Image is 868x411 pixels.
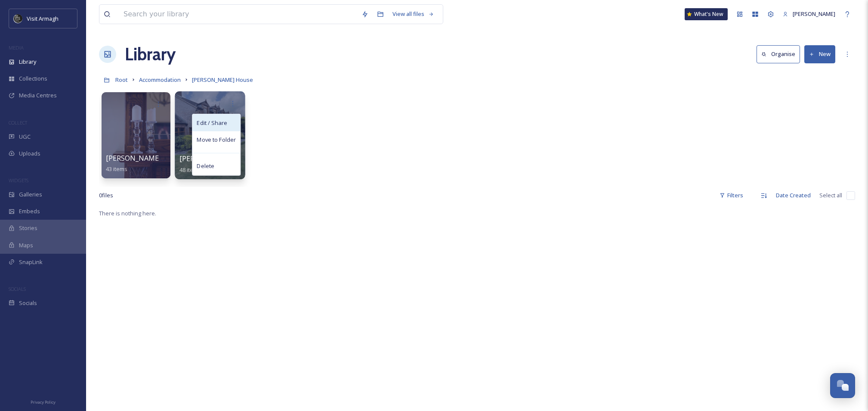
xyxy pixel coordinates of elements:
[119,5,357,24] input: Search your library
[757,45,804,63] a: Organise
[197,136,236,144] span: Move to Folder
[778,6,840,22] a: [PERSON_NAME]
[9,177,28,184] span: WIDGETS
[192,76,253,84] span: [PERSON_NAME] House
[819,191,842,199] span: Select all
[772,187,815,204] div: Date Created
[31,396,56,407] a: Privacy Policy
[804,45,835,63] button: New
[19,241,33,249] span: Maps
[192,75,253,85] a: [PERSON_NAME] House
[19,258,43,266] span: SnapLink
[685,8,728,20] a: What's New
[197,162,214,171] span: Delete
[830,373,855,398] button: Open Chat
[9,44,24,51] span: MEDIA
[757,45,800,63] button: Organise
[125,41,176,67] a: Library
[19,133,31,141] span: UGC
[19,207,40,215] span: Embeds
[27,15,59,22] span: Visit Armagh
[19,190,42,199] span: Galleries
[19,75,47,83] span: Collections
[793,10,835,18] span: [PERSON_NAME]
[139,75,181,85] a: Accommodation
[106,154,213,173] a: [PERSON_NAME] House - [DATE]43 items
[9,119,27,126] span: COLLECT
[9,286,26,292] span: SOCIALS
[388,6,439,22] a: View all files
[99,191,113,199] span: 0 file s
[139,76,181,84] span: Accommodation
[19,149,40,158] span: Uploads
[106,165,127,173] span: 43 items
[115,76,128,84] span: Root
[179,155,288,174] a: [PERSON_NAME] House - [DATE]48 items
[179,154,288,163] span: [PERSON_NAME] House - [DATE]
[106,153,213,163] span: [PERSON_NAME] House - [DATE]
[197,118,227,127] span: Edit / Share
[19,91,57,100] span: Media Centres
[19,58,36,66] span: Library
[19,224,37,232] span: Stories
[99,209,156,217] span: There is nothing here.
[19,299,37,307] span: Socials
[715,187,748,204] div: Filters
[31,399,56,405] span: Privacy Policy
[14,14,22,23] img: THE-FIRST-PLACE-VISIT-ARMAGH.COM-BLACK.jpg
[179,165,201,173] span: 48 items
[115,75,128,85] a: Root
